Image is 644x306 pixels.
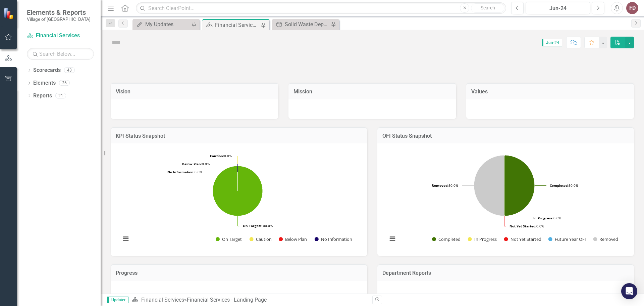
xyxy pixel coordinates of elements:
div: 26 [59,80,70,86]
text: 50.0% [432,183,458,188]
div: Financial Services - Landing Page [215,21,259,29]
a: Reports [33,92,52,100]
button: Show Completed [432,236,461,242]
div: Chart. Highcharts interactive chart. [117,148,361,249]
path: Removed, 1. [474,155,504,216]
h3: Department Reports [382,270,629,276]
text: 100.0% [243,223,273,228]
tspan: In Progress: [533,216,553,220]
text: 0.0% [210,154,232,158]
small: Village of [GEOGRAPHIC_DATA] [27,16,91,22]
tspan: Removed: [432,183,448,188]
text: Removed [599,236,618,242]
tspan: On Target: [243,223,261,228]
text: 0.0% [167,170,202,174]
span: Updater [107,297,128,303]
h3: Mission [293,89,451,95]
div: 43 [64,68,75,73]
button: Show Future Year OFI [548,236,586,242]
div: 21 [55,93,66,98]
tspan: Not Yet Started: [509,224,536,228]
div: Financial Services - Landing Page [187,297,267,303]
a: Financial Services [27,32,94,40]
div: My Updates [145,20,190,29]
button: FD [626,2,638,14]
svg: Interactive chart [117,148,358,249]
tspan: Completed: [550,183,569,188]
input: Search Below... [27,48,94,60]
h3: Vision [116,89,273,95]
a: Scorecards [33,67,61,74]
a: Elements [33,79,56,87]
text: 0.0% [509,224,544,228]
div: Jun-24 [528,4,588,12]
button: Show Caution [250,236,272,242]
img: Not Defined [111,37,121,48]
tspan: Caution: [210,154,224,158]
button: Search [471,3,504,13]
div: Solid Waste Department Score [285,20,329,29]
button: Show Removed [593,236,618,242]
button: Show Not Yet Started [504,236,541,242]
a: My Updates [134,20,190,29]
h3: OFI Status Snapshot [382,133,629,139]
h3: Values [471,89,629,95]
div: » [132,296,367,304]
button: View chart menu, Chart [121,234,130,244]
path: On Target, 11. [213,166,263,216]
button: View chart menu, Chart [388,234,397,244]
div: Chart. Highcharts interactive chart. [384,148,627,249]
span: Jun-24 [542,39,562,46]
path: Completed, 1. [504,155,535,216]
img: ClearPoint Strategy [3,8,15,19]
svg: Interactive chart [384,148,625,249]
a: Solid Waste Department Score [274,20,329,29]
button: Show In Progress [468,236,497,242]
button: Jun-24 [526,2,590,14]
button: Show Below Plan [279,236,307,242]
a: Financial Services [141,297,184,303]
text: 50.0% [550,183,578,188]
button: Show No Information [315,236,352,242]
tspan: Below Plan: [182,162,202,166]
input: Search ClearPoint... [136,2,506,14]
text: 0.0% [182,162,210,166]
h3: Progress [116,270,362,276]
span: Search [481,5,495,10]
h3: KPI Status Snapshot [116,133,362,139]
text: 0.0% [533,216,561,220]
div: Open Intercom Messenger [621,283,637,299]
button: Show On Target [216,236,242,242]
tspan: No Information: [167,170,195,174]
span: Elements & Reports [27,8,91,16]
